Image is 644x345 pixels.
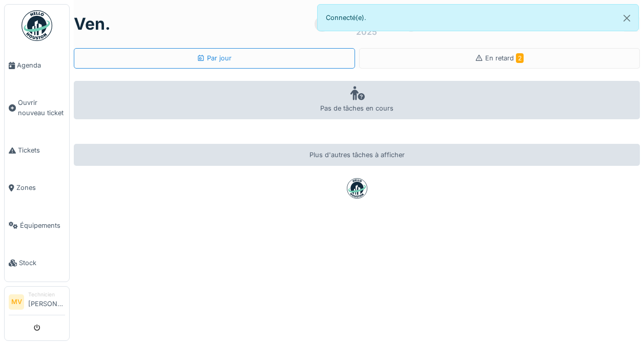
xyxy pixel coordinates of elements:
[5,47,69,84] a: Agenda
[485,54,524,62] span: En retard
[347,178,367,199] img: badge-BVDL4wpA.svg
[356,26,377,38] div: 2025
[615,5,638,32] button: Close
[9,291,65,315] a: MV Technicien[PERSON_NAME]
[74,14,111,34] h1: ven.
[9,294,24,310] li: MV
[28,291,65,313] li: [PERSON_NAME]
[5,84,69,132] a: Ouvrir nouveau ticket
[5,132,69,169] a: Tickets
[74,81,640,119] div: Pas de tâches en cours
[74,144,640,166] div: Plus d'autres tâches à afficher
[19,258,65,268] span: Stock
[5,169,69,206] a: Zones
[20,221,65,230] span: Équipements
[197,53,232,63] div: Par jour
[516,53,524,63] span: 2
[28,291,65,298] div: Technicien
[17,60,65,70] span: Agenda
[5,207,69,244] a: Équipements
[16,183,65,192] span: Zones
[317,4,639,31] div: Connecté(e).
[18,98,65,117] span: Ouvrir nouveau ticket
[18,145,65,155] span: Tickets
[22,10,52,41] img: Badge_color-CXgf-gQk.svg
[5,244,69,282] a: Stock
